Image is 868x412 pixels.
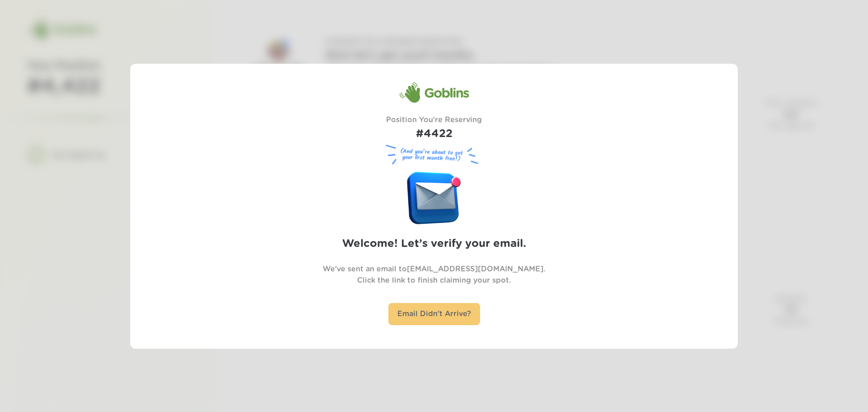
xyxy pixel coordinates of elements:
[386,126,482,142] h1: #4422
[386,114,482,142] div: Position You're Reserving
[342,236,526,252] h2: Welcome! Let’s verify your email.
[323,264,545,286] p: We've sent an email to [EMAIL_ADDRESS][DOMAIN_NAME] . Click the link to finish claiming your spot.
[399,81,469,103] div: Goblins
[388,303,480,325] div: Email Didn't Arrive?
[382,142,486,167] figure: (And you’re about to get your first month free!)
